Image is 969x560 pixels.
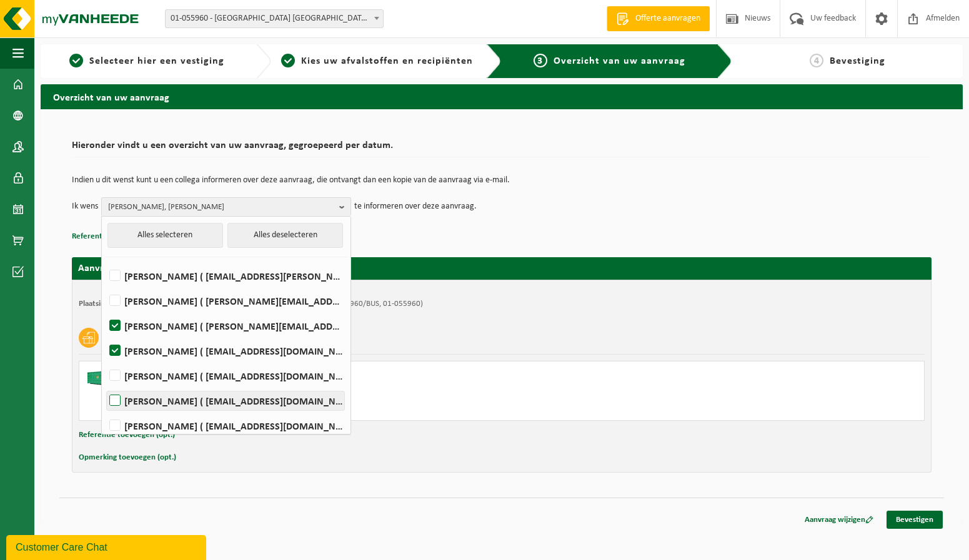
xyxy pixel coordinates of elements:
[79,427,175,443] button: Referentie toevoegen (opt.)
[107,341,344,360] label: [PERSON_NAME] ( [EMAIL_ADDRESS][DOMAIN_NAME] )
[72,197,98,216] p: Ik wens
[41,84,963,109] h2: Overzicht van uw aanvraag
[79,449,176,466] button: Opmerking toevoegen (opt.)
[227,223,343,248] button: Alles deselecteren
[554,56,685,66] span: Overzicht van uw aanvraag
[795,511,883,529] a: Aanvraag wijzigen
[78,263,172,273] strong: Aanvraag voor [DATE]
[79,300,133,308] strong: Plaatsingsadres:
[69,54,83,67] span: 1
[72,228,168,245] button: Referentie toevoegen (opt.)
[47,54,246,69] a: 1Selecteer hier een vestiging
[277,54,477,69] a: 2Kies uw afvalstoffen en recipiënten
[301,56,473,66] span: Kies uw afvalstoffen en recipiënten
[607,6,710,31] a: Offerte aanvragen
[830,56,885,66] span: Bevestiging
[107,317,344,335] label: [PERSON_NAME] ( [PERSON_NAME][EMAIL_ADDRESS][DOMAIN_NAME] )
[86,368,123,386] img: HK-XC-30-GN-00.png
[89,56,224,66] span: Selecteer hier een vestiging
[107,366,344,385] label: [PERSON_NAME] ( [EMAIL_ADDRESS][DOMAIN_NAME] )
[107,416,344,435] label: [PERSON_NAME] ( [EMAIL_ADDRESS][DOMAIN_NAME] )
[101,197,351,216] button: [PERSON_NAME], [PERSON_NAME]
[107,292,344,310] label: [PERSON_NAME] ( [PERSON_NAME][EMAIL_ADDRESS][DOMAIN_NAME] )
[632,12,703,25] span: Offerte aanvragen
[107,223,223,248] button: Alles selecteren
[354,197,477,216] p: te informeren over deze aanvraag.
[72,140,932,157] h2: Hieronder vindt u een overzicht van uw aanvraag, gegroepeerd per datum.
[107,391,344,410] label: [PERSON_NAME] ( [EMAIL_ADDRESS][DOMAIN_NAME] )
[107,267,344,285] label: [PERSON_NAME] ( [EMAIL_ADDRESS][PERSON_NAME][DOMAIN_NAME] )
[166,10,383,27] span: 01-055960 - ROCKWOOL BELGIUM NV - WIJNEGEM
[281,54,295,67] span: 2
[108,198,334,217] span: [PERSON_NAME], [PERSON_NAME]
[534,54,547,67] span: 3
[6,533,209,560] iframe: chat widget
[72,176,932,185] p: Indien u dit wenst kunt u een collega informeren over deze aanvraag, die ontvangt dan een kopie v...
[165,9,384,28] span: 01-055960 - ROCKWOOL BELGIUM NV - WIJNEGEM
[887,511,943,529] a: Bevestigen
[810,54,823,67] span: 4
